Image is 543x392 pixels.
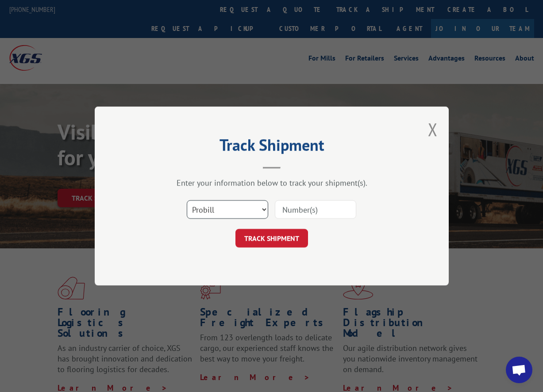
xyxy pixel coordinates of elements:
[275,200,356,219] input: Number(s)
[235,229,308,247] button: TRACK SHIPMENT
[506,357,532,383] div: Open chat
[428,118,438,141] button: Close modal
[139,139,404,156] h2: Track Shipment
[139,178,404,188] div: Enter your information below to track your shipment(s).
